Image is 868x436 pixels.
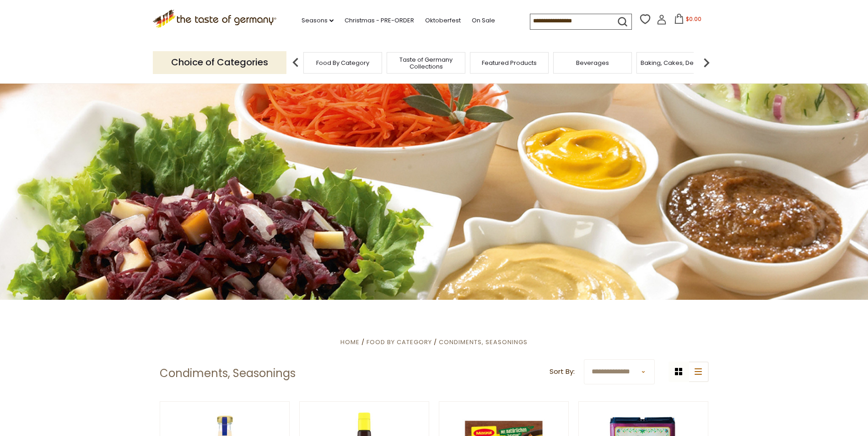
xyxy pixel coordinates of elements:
[439,338,528,346] a: Condiments, Seasonings
[697,53,716,72] img: next arrow
[389,56,463,70] a: Taste of Germany Collections
[340,338,360,346] a: Home
[367,338,432,346] a: Food By Category
[286,53,305,72] img: previous arrow
[641,59,712,66] a: Baking, Cakes, Desserts
[160,367,296,380] h1: Condiments, Seasonings
[550,366,575,378] label: Sort By:
[472,16,495,26] a: On Sale
[482,59,537,66] a: Featured Products
[345,16,414,26] a: Christmas - PRE-ORDER
[576,59,609,66] a: Beverages
[153,51,286,74] p: Choice of Categories
[316,59,369,66] a: Food By Category
[669,14,707,27] button: $0.00
[425,16,461,26] a: Oktoberfest
[302,16,334,26] a: Seasons
[686,15,701,23] span: $0.00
